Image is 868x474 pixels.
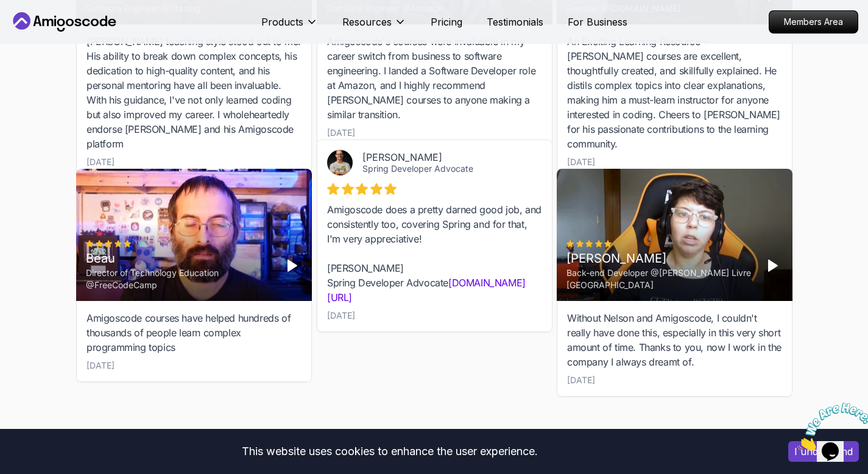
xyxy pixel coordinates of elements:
[566,250,753,267] div: [PERSON_NAME]
[788,441,859,462] button: Accept cookies
[431,15,462,29] a: Pricing
[86,267,273,291] div: Director of Technology Education @FreeCodeCamp
[487,15,543,29] a: Testimonials
[567,156,595,168] div: [DATE]
[261,15,318,39] button: Products
[362,151,523,163] div: [PERSON_NAME]
[567,311,782,369] div: Without Nelson and Amigoscode, I couldn't really have done this, especially in this very short am...
[567,374,595,386] div: [DATE]
[327,310,355,322] div: [DATE]
[86,250,273,267] div: Beau
[342,15,392,29] p: Resources
[342,15,406,39] button: Resources
[282,256,302,275] button: Play
[792,398,868,456] iframe: chat widget
[567,34,782,151] div: An Exciting Learning Resource - [PERSON_NAME] courses are excellent, thoughtfully created, and sk...
[86,156,115,168] div: [DATE]
[327,127,355,139] div: [DATE]
[566,267,753,291] div: Back-end Developer @[PERSON_NAME] Livre [GEOGRAPHIC_DATA]
[86,359,115,372] div: [DATE]
[5,5,80,53] img: Chat attention grabber
[327,150,353,175] img: Josh Long avatar
[327,202,542,305] div: Amigoscode does a pretty darned good job, and consistently too, covering Spring and for that, I'm...
[763,256,782,275] button: Play
[9,438,770,465] div: This website uses cookies to enhance the user experience.
[568,15,627,29] a: For Business
[327,277,526,303] a: [DOMAIN_NAME][URL]
[261,15,303,29] p: Products
[327,34,542,122] div: Amigoscode's courses were invaluable in my career switch from business to software engineering. I...
[86,311,302,355] div: Amigoscode courses have helped hundreds of thousands of people learn complex programming topics
[86,34,302,151] div: [PERSON_NAME] teaching style stood out to me. His ability to break down complex concepts, his ded...
[362,163,473,174] a: Spring Developer Advocate
[769,10,858,34] a: Members Area
[769,11,858,33] p: Members Area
